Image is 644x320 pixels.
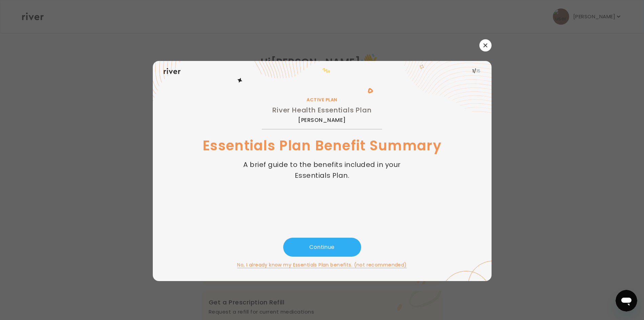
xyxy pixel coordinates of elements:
p: A brief guide to the benefits included in your Essentials Plan. [243,159,401,181]
h1: Essentials Plan Benefit Summary [203,136,441,155]
iframe: Button to launch messaging window [616,290,637,312]
h2: River Health Essentials Plan [272,105,371,115]
span: [PERSON_NAME] [298,118,346,123]
button: Continue [283,238,361,257]
button: No, I already know my Essentials Plan benefits. (not recommended) [237,261,407,269]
